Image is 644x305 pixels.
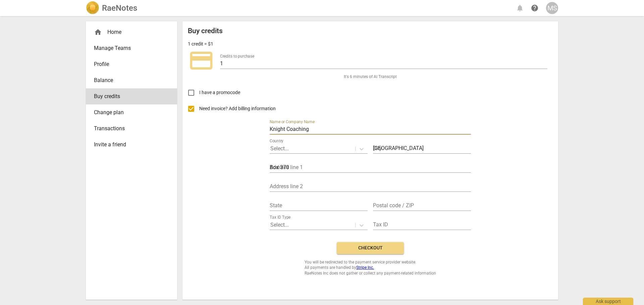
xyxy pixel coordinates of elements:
[220,54,254,58] label: Credits to purchase
[86,40,177,56] a: Manage Teams
[86,137,177,153] a: Invite a friend
[270,215,290,219] label: Tax ID Type
[86,121,177,137] a: Transactions
[94,92,164,100] span: Buy credits
[344,74,397,80] span: It's 6 minutes of AI Transcript
[86,88,177,104] a: Buy credits
[94,108,164,117] span: Change plan
[188,41,213,48] p: 1 credit = $1
[199,89,240,96] span: I have a promocode
[94,141,164,149] span: Invite a friend
[305,259,436,276] span: You will be redirected to the payment service provider website. All payments are handled by RaeNo...
[86,72,177,88] a: Balance
[86,56,177,72] a: Profile
[86,1,137,15] a: LogoRaeNotes
[102,3,137,13] h2: RaeNotes
[270,221,289,229] p: Select...
[342,245,398,251] span: Checkout
[94,76,164,84] span: Balance
[270,145,289,152] p: Select...
[188,47,215,74] span: credit_card
[199,105,277,112] span: Need invoice? Add billing information
[188,27,223,35] h2: Buy credits
[94,44,164,52] span: Manage Teams
[531,4,539,12] span: help
[86,104,177,121] a: Change plan
[94,125,164,133] span: Transactions
[86,1,99,15] img: Logo
[337,242,404,254] button: Checkout
[94,28,102,36] span: home
[546,2,558,14] button: MS
[583,298,633,305] div: Ask support
[94,28,164,36] div: Home
[86,24,177,40] div: Home
[356,265,374,270] a: Stripe Inc.
[529,2,541,14] a: Help
[270,120,315,124] label: Name or Company Name
[270,139,283,143] label: Country
[94,60,164,68] span: Profile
